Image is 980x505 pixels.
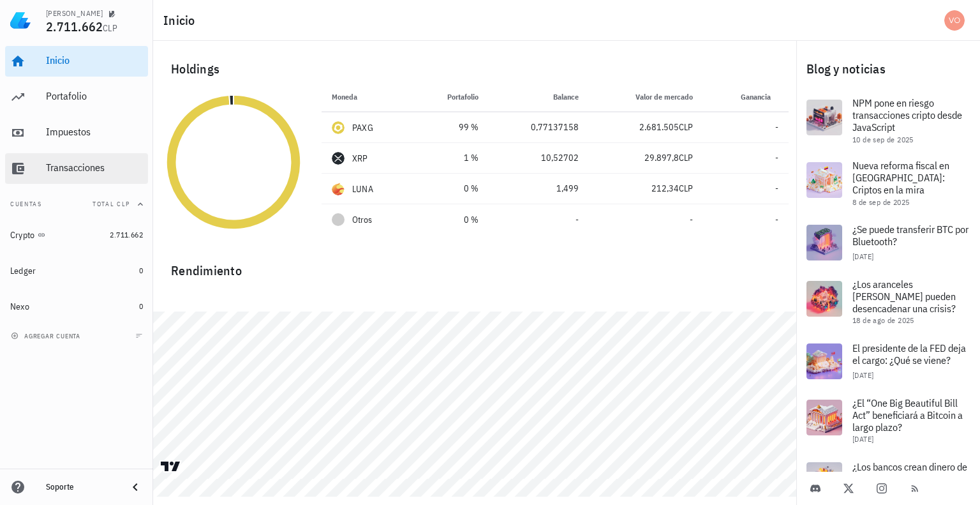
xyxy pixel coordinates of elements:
div: PAXG-icon [332,121,345,134]
span: - [690,214,693,225]
img: LedgiFi [10,10,31,31]
div: Inicio [46,54,143,66]
div: Impuestos [46,126,143,138]
a: Inicio [5,46,148,77]
div: [PERSON_NAME] [46,8,103,19]
div: 99 % [423,121,479,134]
span: ¿El “One Big Beautiful Bill Act” beneficiará a Bitcoin a largo plazo? [852,396,963,433]
div: Transacciones [46,162,143,174]
a: Nueva reforma fiscal en [GEOGRAPHIC_DATA]: Criptos en la mira 8 de sep de 2025 [796,152,980,215]
th: Valor de mercado [589,82,703,112]
th: Balance [489,82,589,112]
div: Nexo [10,301,29,312]
span: Ganancia [741,92,778,102]
a: NPM pone en riesgo transacciones cripto desde JavaScript 10 de sep de 2025 [796,89,980,152]
span: 0 [139,301,143,311]
div: 1 % [423,151,479,165]
span: 212,34 [651,183,679,194]
span: 0 [139,266,143,275]
span: - [775,214,778,225]
span: [DATE] [852,434,873,444]
div: 0 % [423,182,479,195]
div: Ledger [10,266,36,276]
div: avatar [944,10,965,31]
span: Otros [352,213,372,227]
a: ¿Los aranceles [PERSON_NAME] pueden desencadenar una crisis? 18 de ago de 2025 [796,271,980,333]
a: Ledger 0 [5,255,148,286]
button: agregar cuenta [8,329,86,342]
span: 8 de sep de 2025 [852,197,909,207]
span: 29.897,8 [644,152,679,163]
span: NPM pone en riesgo transacciones cripto desde JavaScript [852,96,962,133]
span: CLP [103,22,117,34]
div: Portafolio [46,90,143,102]
div: Holdings [161,49,789,89]
a: Nexo 0 [5,291,148,322]
span: 2.681.505 [639,121,679,133]
span: [DATE] [852,252,873,261]
span: - [575,214,579,225]
div: PAXG [352,121,373,134]
div: 0,77137158 [499,121,579,134]
span: CLP [679,152,693,163]
div: XRP-icon [332,152,345,165]
span: 2.711.662 [110,230,143,239]
div: LUNA [352,183,373,195]
span: CLP [679,183,693,194]
div: LUNA-icon [332,183,345,195]
span: - [775,121,778,133]
a: Portafolio [5,82,148,112]
span: agregar cuenta [13,332,80,340]
button: CuentasTotal CLP [5,189,148,220]
span: 2.711.662 [46,18,103,35]
span: - [775,183,778,194]
div: 0 % [423,213,479,227]
div: XRP [352,152,368,165]
span: CLP [679,121,693,133]
div: Crypto [10,230,35,241]
span: [DATE] [852,370,873,380]
a: ¿El “One Big Beautiful Bill Act” beneficiará a Bitcoin a largo plazo? [DATE] [796,389,980,452]
a: ¿Se puede transferir BTC por Bluetooth? [DATE] [796,215,980,271]
span: Nueva reforma fiscal en [GEOGRAPHIC_DATA]: Criptos en la mira [852,159,949,196]
th: Portafolio [413,82,489,112]
a: El presidente de la FED deja el cargo: ¿Qué se viene? [DATE] [796,333,980,389]
span: - [775,152,778,163]
a: Transacciones [5,153,148,184]
div: Soporte [46,482,117,492]
div: Blog y noticias [796,49,980,89]
div: Rendimiento [161,250,789,281]
a: Crypto 2.711.662 [5,220,148,250]
span: El presidente de la FED deja el cargo: ¿Qué se viene? [852,342,966,366]
span: 18 de ago de 2025 [852,315,914,325]
a: Charting by TradingView [160,460,182,472]
span: ¿Los aranceles [PERSON_NAME] pueden desencadenar una crisis? [852,278,956,315]
div: 10,52702 [499,151,579,165]
div: 1,499 [499,182,579,195]
span: ¿Se puede transferir BTC por Bluetooth? [852,223,969,248]
a: Impuestos [5,117,148,148]
th: Moneda [322,82,413,112]
span: 10 de sep de 2025 [852,135,914,144]
h1: Inicio [163,10,200,31]
span: Total CLP [93,200,130,208]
